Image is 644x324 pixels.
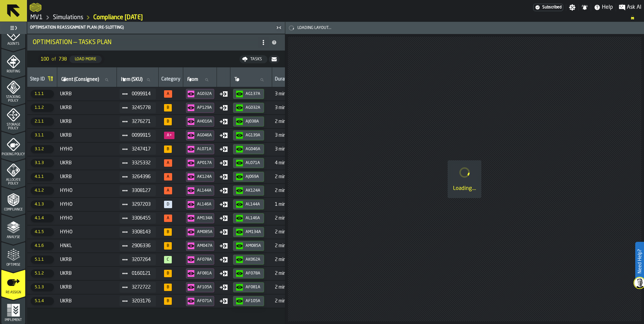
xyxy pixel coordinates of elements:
[275,285,302,290] span: 2 min
[132,105,151,110] span: 3245778
[274,24,284,32] label: button-toggle-Close me
[186,186,214,196] button: button-AL144A
[186,103,214,113] button: button-AP129A
[60,119,114,124] span: UKRB
[220,159,228,167] div: Move Type: Put in
[186,282,214,292] button: button-AF105A
[164,145,172,153] span: 94%
[233,268,264,279] button: button-AF078A
[197,119,213,124] div: AH016A
[132,298,151,304] span: 3203176
[31,269,54,278] span: 5.1.2
[220,256,228,264] div: Move Type: Put in
[275,91,302,97] span: 3 min
[220,173,228,181] div: Move Type: Put in
[164,228,172,236] span: 95%
[197,285,213,290] div: AF105A
[186,89,214,99] button: button-AG032A
[164,201,172,208] span: N/A
[1,318,25,322] span: Implement
[1,159,25,186] li: menu Allocate Policy
[31,256,54,264] span: 5.1.1
[234,77,239,82] span: label
[220,90,228,98] div: Move Type: Put in
[164,173,172,181] span: 78%
[1,178,25,186] span: Allocate Policy
[636,242,643,280] label: Need Help?
[60,271,114,276] span: UKRB
[246,285,261,290] div: AF081A
[31,242,54,250] span: 4.1.6
[132,271,151,276] span: 0160121
[197,299,213,303] div: AF071A
[233,227,264,237] button: button-AM134A
[53,14,83,21] a: link-to-/wh/i/3ccf57d1-1e0c-4a81-a3bb-c2011c5f0d50
[60,105,114,110] span: UKRB
[197,230,213,234] div: AM085A
[233,75,269,84] input: label
[132,188,151,193] span: 3308127
[616,3,644,11] label: button-toggle-Ask AI
[1,208,25,212] span: Compliance
[132,147,151,152] span: 3247417
[197,92,213,96] div: AG032A
[31,297,54,305] span: 5.1.4
[27,22,285,34] header: Optimisation Reassignment plan (Re-Slotting)
[275,147,302,152] span: 3 min
[275,216,302,221] span: 2 min
[186,255,214,265] button: button-AF078A
[220,269,228,278] div: Move Type: Put in
[220,242,228,250] div: Move Type: Put in
[1,104,25,131] li: menu Storage Policy
[220,187,228,195] div: Move Type: Put in
[31,200,54,208] span: 4.1.3
[164,132,174,139] span: 49%
[164,270,172,277] span: 83%
[60,285,114,290] span: UKRB
[602,3,613,11] span: Help
[60,243,114,249] span: HNKL
[29,25,274,30] div: Optimisation Reassignment plan (Re-Slotting)
[60,147,114,152] span: HYHO
[186,296,214,306] button: button-AF071A
[60,202,114,207] span: HYHO
[31,104,54,112] span: 1.1.2
[246,119,261,124] div: AJ038A
[579,4,591,11] label: button-toggle-Notifications
[164,215,172,222] span: 61%
[220,131,228,139] div: Move Type: Put in
[246,161,261,165] div: AL071A
[246,257,261,262] div: AK062A
[1,123,25,130] span: Storage Policy
[1,153,25,156] span: Picking Policy
[164,284,172,291] span: 80%
[164,104,172,111] span: 93%
[1,21,25,48] li: menu Agents
[197,147,213,152] div: AL071A
[132,285,151,290] span: 3272722
[186,117,214,127] button: button-AH016A
[186,268,214,279] button: button-AF081A
[31,90,54,98] span: 1.1.1
[161,76,180,83] div: Category
[275,257,302,262] span: 2 min
[197,133,213,138] div: AG046A
[233,296,264,306] button: button-AF105A
[246,105,261,110] div: AG032A
[164,90,172,98] span: 52%
[453,185,476,193] div: Loading....
[132,119,151,124] span: 3276271
[269,55,280,63] button: button-
[31,118,54,126] span: 2.1.1
[61,77,99,82] span: label
[31,283,54,291] span: 5.1.3
[233,130,264,140] button: button-AG139A
[1,23,25,33] label: button-toggle-Toggle Full Menu
[186,75,214,84] input: label
[1,76,25,103] li: menu Stacking Policy
[246,230,261,234] div: AM134A
[186,199,214,209] button: button-AL146A
[233,241,264,251] button: button-AM085A
[1,269,25,296] li: menu Re-assign
[1,95,25,103] span: Stacking Policy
